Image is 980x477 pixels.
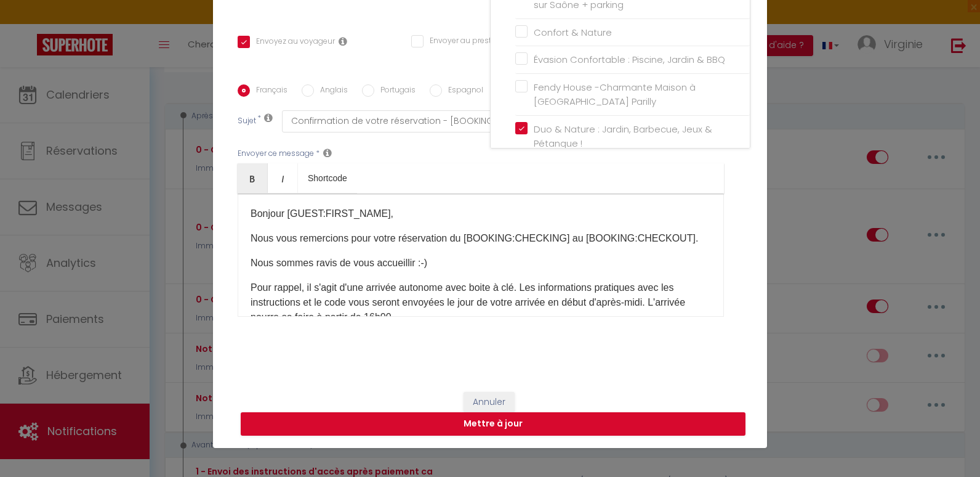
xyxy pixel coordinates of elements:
[268,163,298,193] a: Italic
[250,84,287,98] label: Français
[442,84,483,98] label: Espagnol
[238,148,314,160] label: Envoyer ce message
[464,392,515,413] button: Annuler
[323,148,332,158] i: Message
[339,36,347,46] i: Envoyer au voyageur
[251,280,711,325] p: Pour rappel, il s'agit d'une arrivée autonome avec boite à clé. Les informations pratiques avec l...
[264,113,273,123] i: Subject
[314,84,348,98] label: Anglais
[251,206,711,221] p: Bonjour [GUEST:FIRST_NAME],
[534,26,612,39] span: Confort & Nature
[298,163,357,193] a: Shortcode
[238,163,268,193] a: Bold
[374,84,416,98] label: Portugais
[251,231,711,246] p: Nous vous remercions pour votre réservation du [BOOKING:CHECKING] ​au [BOOKING:CHECKOUT]​.
[241,412,745,436] button: Mettre à jour
[238,115,256,128] label: Sujet
[534,81,696,108] span: Fendy House -Charmante Maison à [GEOGRAPHIC_DATA] Parilly
[534,123,712,150] span: Duo & Nature : Jardin, Barbecue, Jeux & Pétanque !
[251,256,711,271] p: Nous sommes ravis de vous accueillir :-)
